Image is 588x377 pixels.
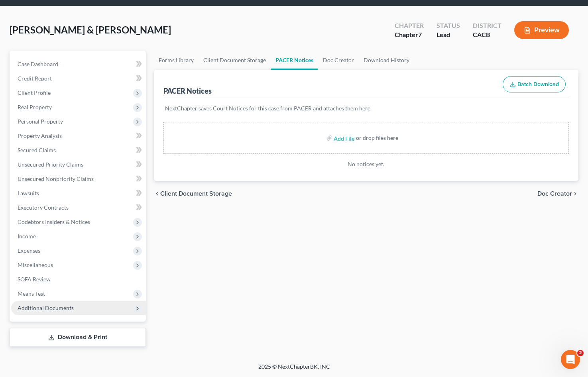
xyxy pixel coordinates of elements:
a: Executory Contracts [11,200,146,215]
a: Case Dashboard [11,57,146,71]
span: Property Analysis [18,132,62,139]
span: Lawsuits [18,190,39,196]
span: Income [18,233,36,240]
span: Executory Contracts [18,204,69,211]
div: 2025 © NextChapterBK, INC [67,363,521,377]
a: Client Document Storage [199,51,271,70]
span: Case Dashboard [18,61,58,67]
span: Unsecured Nonpriority Claims [18,175,94,182]
span: Miscellaneous [18,261,53,268]
div: Chapter [395,30,424,39]
a: SOFA Review [11,272,146,287]
div: Lead [437,30,460,39]
div: District [473,21,501,30]
a: Unsecured Priority Claims [11,157,146,172]
span: Doc Creator [537,190,572,197]
span: Secured Claims [18,147,56,153]
button: Preview [514,21,569,39]
a: Unsecured Nonpriority Claims [11,172,146,186]
div: PACER Notices [163,86,212,96]
div: CACB [473,30,501,39]
a: PACER Notices [271,51,318,70]
span: Batch Download [517,81,559,88]
a: Doc Creator [318,51,359,70]
a: Download History [359,51,414,70]
div: Status [437,21,460,30]
div: Chapter [395,21,424,30]
a: Forms Library [154,51,199,70]
iframe: Intercom live chat [561,350,580,369]
span: 2 [577,350,584,356]
i: chevron_left [154,190,160,197]
button: chevron_left Client Document Storage [154,190,232,197]
span: Personal Property [18,118,63,125]
a: Credit Report [11,71,146,86]
span: Client Document Storage [160,190,232,197]
span: Expenses [18,247,40,254]
div: or drop files here [356,134,398,142]
button: Batch Download [503,76,566,93]
span: 7 [418,31,422,38]
span: SOFA Review [18,276,51,283]
span: Additional Documents [18,304,74,311]
a: Property Analysis [11,129,146,143]
span: Client Profile [18,89,51,96]
a: Download & Print [10,328,146,347]
button: Doc Creator chevron_right [537,190,578,197]
span: Means Test [18,290,45,297]
a: Lawsuits [11,186,146,200]
span: Real Property [18,104,52,110]
span: Codebtors Insiders & Notices [18,218,90,225]
span: Credit Report [18,75,52,82]
i: chevron_right [572,190,578,197]
span: [PERSON_NAME] & [PERSON_NAME] [10,24,171,35]
p: NextChapter saves Court Notices for this case from PACER and attaches them here. [165,104,567,112]
span: Unsecured Priority Claims [18,161,83,168]
a: Secured Claims [11,143,146,157]
p: No notices yet. [163,160,569,168]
